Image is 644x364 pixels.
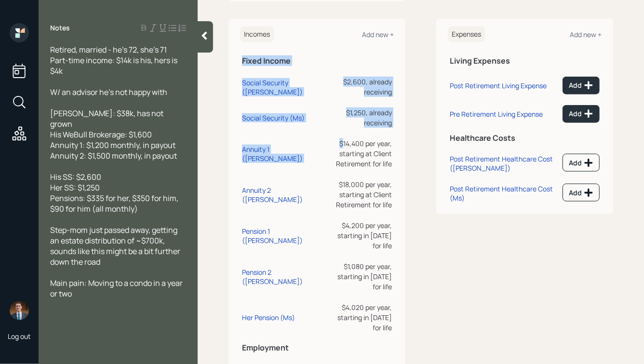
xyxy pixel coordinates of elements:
[334,77,392,97] div: $2,600, already receiving
[334,220,392,251] div: $4,200 per year, starting in [DATE] for life
[50,278,184,299] span: Main pain: Moving to a condo in a year or two
[242,186,330,204] div: Annuity 2 ([PERSON_NAME])
[563,184,600,202] button: Add
[8,332,31,341] div: Log out
[242,113,305,122] div: Social Security (Ms)
[450,184,559,202] div: Post Retirement Healthcare Cost (Ms)
[242,268,330,286] div: Pension 2 ([PERSON_NAME])
[242,56,392,66] h5: Fixed Income
[240,27,274,42] h6: Incomes
[334,108,392,128] div: $1,250, already receiving
[334,261,392,292] div: $1,080 per year, starting in [DATE] for life
[242,227,330,245] div: Pension 1 ([PERSON_NAME])
[569,109,593,119] div: Add
[242,145,330,163] div: Annuity 1 ([PERSON_NAME])
[50,44,179,76] span: Retired, married - he's 72, she's 71 Part-time income: $14k is his, hers is $4k
[450,134,600,143] h5: Healthcare Costs
[450,56,600,66] h5: Living Expenses
[570,30,602,39] div: Add new +
[362,30,394,39] div: Add new +
[50,23,70,33] label: Notes
[50,87,167,97] span: W/ an advisor he's not happy with
[334,138,392,169] div: $14,400 per year, starting at Client Retirement for life
[10,301,29,320] img: hunter_neumayer.jpg
[334,179,392,210] div: $18,000 per year, starting at Client Retirement for life
[569,158,593,168] div: Add
[50,172,180,214] span: His SS: $2,600 Her SS: $1,250 Pensions: $335 for her, $350 for him, $90 for him (all monthly)
[450,81,547,90] div: Post Retirement Living Expense
[242,313,295,322] div: Her Pension (Ms)
[334,302,392,333] div: $4,020 per year, starting in [DATE] for life
[242,78,330,96] div: Social Security ([PERSON_NAME])
[569,188,593,198] div: Add
[450,109,543,119] div: Pre Retirement Living Expense
[50,225,182,267] span: Step-mom just passed away, getting an estate distribution of ~$700k, sounds like this might be a ...
[563,77,600,94] button: Add
[448,27,485,42] h6: Expenses
[563,105,600,123] button: Add
[50,108,177,161] span: [PERSON_NAME]: $38k, has not grown His WeBull Brokerage: $1,600 Annuity 1: $1,200 monthly, in pay...
[563,154,600,172] button: Add
[569,81,593,90] div: Add
[450,154,559,173] div: Post Retirement Healthcare Cost ([PERSON_NAME])
[242,343,392,352] h5: Employment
